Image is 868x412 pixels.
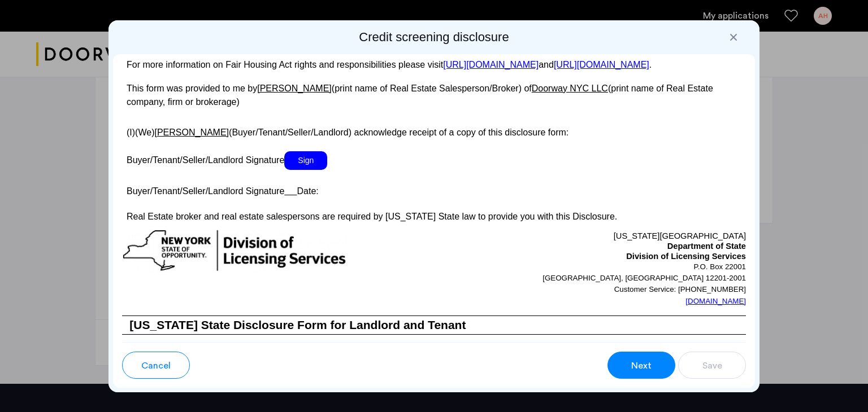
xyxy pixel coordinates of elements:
[434,229,746,242] p: [US_STATE][GEOGRAPHIC_DATA]
[122,229,347,273] img: new-york-logo.png
[532,84,608,93] u: Doorway NYC LLC
[141,359,171,372] span: Cancel
[678,352,746,379] button: button
[434,284,746,295] p: Customer Service: [PHONE_NUMBER]
[122,352,190,379] button: button
[127,155,284,165] span: Buyer/Tenant/Seller/Landlord Signature
[122,121,746,139] p: (I)(We) (Buyer/Tenant/Seller/Landlord) acknowledge receipt of a copy of this disclosure form:
[607,352,675,379] button: button
[434,261,746,273] p: P.O. Box 22001
[122,82,746,109] p: This form was provided to me by (print name of Real Estate Salesperson/Broker) of (print name of ...
[122,315,746,335] h3: [US_STATE] State Disclosure Form for Landlord and Tenant
[122,210,746,223] p: Real Estate broker and real estate salespersons are required by [US_STATE] State law to provide y...
[434,252,746,262] p: Division of Licensing Services
[434,242,746,252] p: Department of State
[434,273,746,284] p: [GEOGRAPHIC_DATA], [GEOGRAPHIC_DATA] 12201-2001
[257,84,332,93] u: [PERSON_NAME]
[443,60,539,69] a: [URL][DOMAIN_NAME]
[631,359,652,372] span: Next
[122,182,746,198] p: Buyer/Tenant/Seller/Landlord Signature Date:
[122,60,746,69] p: For more information on Fair Housing Act rights and responsibilities please visit and .
[685,296,746,307] a: [DOMAIN_NAME]
[113,29,755,45] h2: Credit screening disclosure
[154,128,229,137] u: [PERSON_NAME]
[702,359,722,372] span: Save
[122,335,746,357] h4: THIS IS NOT A CONTRACT
[554,60,649,69] a: [URL][DOMAIN_NAME]
[284,151,327,170] span: Sign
